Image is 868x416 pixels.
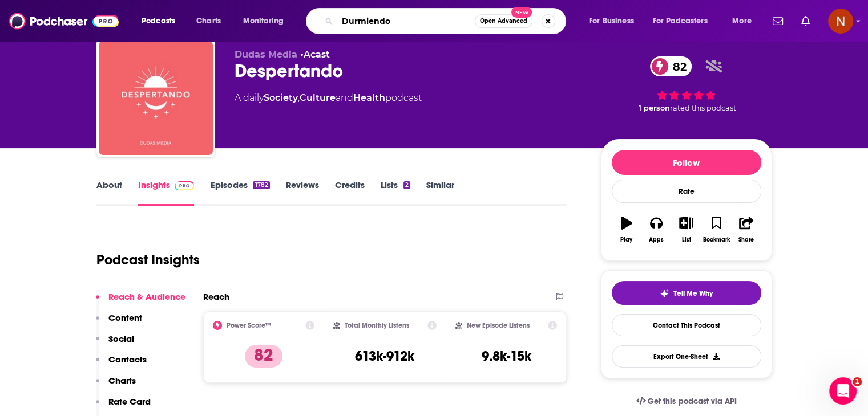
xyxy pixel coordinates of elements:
[467,321,530,329] h2: New Episode Listens
[96,180,122,206] a: About
[304,49,330,60] a: Acast
[235,49,297,60] span: Dudas Media
[99,41,213,155] img: Despertando
[253,181,269,189] div: 1782
[336,92,353,103] span: and
[235,12,298,30] button: open menu
[645,12,724,30] button: open menu
[134,12,190,30] button: open menu
[853,377,862,386] span: 1
[108,396,151,407] p: Rate Card
[108,291,185,302] p: Reach & Audience
[243,13,284,29] span: Monitoring
[337,12,475,30] input: Search podcasts, credits, & more...
[298,92,300,103] span: ,
[381,180,410,206] a: Lists2
[335,180,365,206] a: Credits
[300,49,330,60] span: •
[403,181,410,189] div: 2
[317,8,577,34] div: Search podcasts, credits, & more...
[96,251,200,268] h1: Podcast Insights
[612,281,761,305] button: tell me why sparkleTell Me Why
[648,397,736,406] span: Get this podcast via API
[108,354,147,365] p: Contacts
[286,180,319,206] a: Reviews
[96,291,185,312] button: Reach & Audience
[661,56,692,76] span: 82
[175,181,195,190] img: Podchaser Pro
[641,209,671,250] button: Apps
[724,12,766,30] button: open menu
[701,209,731,250] button: Bookmark
[627,388,746,415] a: Get this podcast via API
[235,91,422,105] div: A daily podcast
[612,150,761,175] button: Follow
[829,377,857,405] iframe: Intercom live chat
[673,289,713,298] span: Tell Me Why
[670,104,736,112] span: rated this podcast
[653,13,708,29] span: For Podcasters
[797,11,814,31] a: Show notifications dropdown
[138,180,195,206] a: InsightsPodchaser Pro
[355,348,414,365] h3: 613k-912k
[768,11,788,31] a: Show notifications dropdown
[196,13,221,29] span: Charts
[703,236,729,243] div: Bookmark
[671,209,701,250] button: List
[96,333,134,354] button: Social
[189,12,228,30] a: Charts
[96,375,136,396] button: Charts
[660,289,669,298] img: tell me why sparkle
[227,321,271,329] h2: Power Score™
[108,333,134,344] p: Social
[649,236,664,243] div: Apps
[210,180,269,206] a: Episodes1782
[828,9,853,34] span: Logged in as AdelNBM
[96,354,147,375] button: Contacts
[828,9,853,34] button: Show profile menu
[108,375,136,386] p: Charts
[480,18,527,24] span: Open Advanced
[650,56,692,76] a: 82
[738,236,754,243] div: Share
[682,236,691,243] div: List
[345,321,409,329] h2: Total Monthly Listens
[601,49,772,120] div: 82 1 personrated this podcast
[612,345,761,368] button: Export One-Sheet
[108,312,142,323] p: Content
[731,209,761,250] button: Share
[9,10,119,32] img: Podchaser - Follow, Share and Rate Podcasts
[426,180,454,206] a: Similar
[612,209,641,250] button: Play
[581,12,648,30] button: open menu
[828,9,853,34] img: User Profile
[589,13,634,29] span: For Business
[245,345,282,368] p: 82
[482,348,531,365] h3: 9.8k-15k
[475,14,532,28] button: Open AdvancedNew
[203,291,229,302] h2: Reach
[639,104,670,112] span: 1 person
[353,92,385,103] a: Health
[96,312,142,333] button: Content
[620,236,632,243] div: Play
[612,180,761,203] div: Rate
[264,92,298,103] a: Society
[511,7,532,18] span: New
[300,92,336,103] a: Culture
[612,314,761,336] a: Contact This Podcast
[142,13,175,29] span: Podcasts
[732,13,752,29] span: More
